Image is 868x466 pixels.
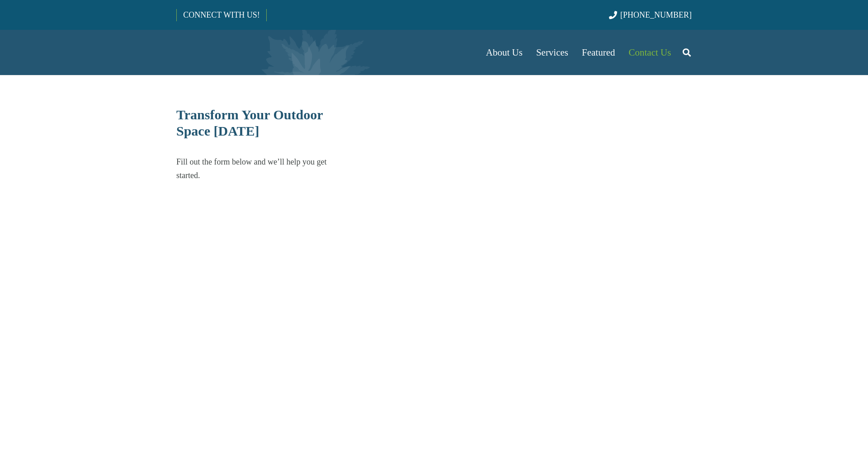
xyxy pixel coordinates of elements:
a: Borst-Logo [176,34,326,71]
span: Contact Us [629,47,671,58]
a: Search [678,41,696,64]
p: Fill out the form below and we’ll help you get started. [176,155,345,182]
span: Transform Your Outdoor Space [DATE] [176,107,323,138]
span: About Us [486,47,523,58]
span: Services [536,47,568,58]
a: [PHONE_NUMBER] [609,10,692,19]
a: About Us [479,30,529,75]
a: CONNECT WITH US! [177,4,266,26]
a: Contact Us [622,30,678,75]
a: Services [529,30,575,75]
span: [PHONE_NUMBER] [620,10,692,19]
span: Featured [582,47,615,58]
a: Featured [575,30,622,75]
